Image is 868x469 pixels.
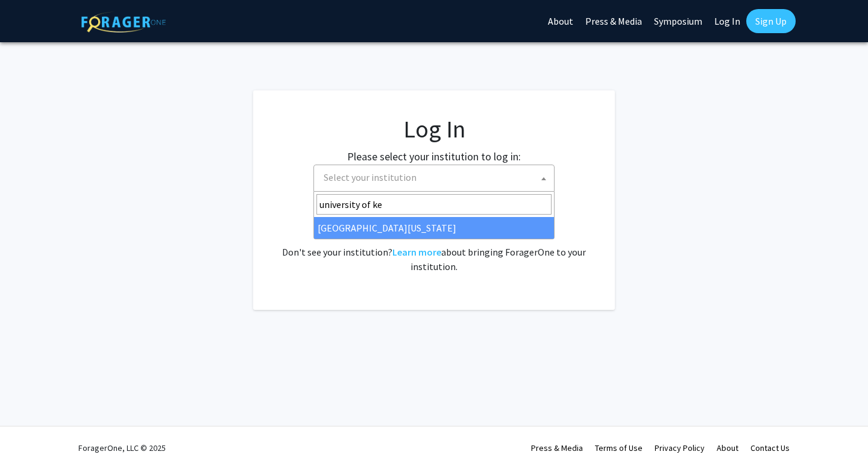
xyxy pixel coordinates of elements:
span: Select your institution [324,171,417,183]
span: Select your institution [313,165,555,192]
input: Search [316,194,552,215]
li: [GEOGRAPHIC_DATA][US_STATE] [314,217,554,239]
a: Contact Us [750,442,790,453]
a: Press & Media [531,442,583,453]
label: Please select your institution to log in: [347,148,521,165]
a: Learn more about bringing ForagerOne to your institution [392,246,441,258]
h1: Log In [277,115,591,143]
div: No account? . Don't see your institution? about bringing ForagerOne to your institution. [277,216,591,274]
a: About [717,442,738,453]
iframe: Chat [9,415,51,460]
img: ForagerOne Logo [81,11,166,33]
span: Select your institution [319,165,554,190]
a: Terms of Use [595,442,643,453]
a: Privacy Policy [655,442,705,453]
div: ForagerOne, LLC © 2025 [78,427,166,469]
a: Sign Up [746,9,796,33]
